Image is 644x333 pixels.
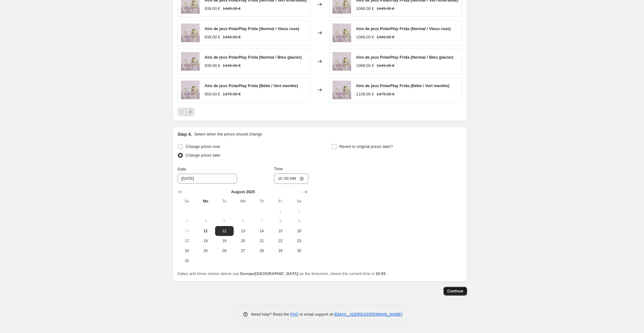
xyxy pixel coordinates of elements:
[274,248,287,253] span: 29
[443,287,467,295] button: Continue
[196,236,215,246] button: Monday August 18 2025
[180,258,194,263] span: 31
[236,199,250,204] span: We
[234,216,252,226] button: Wednesday August 6 2025
[234,246,252,256] button: Wednesday August 27 2025
[377,91,395,97] strike: 1479.00 €
[271,206,290,216] button: Friday August 1 2025
[205,91,220,97] div: 959.00 €
[252,236,271,246] button: Thursday August 21 2025
[181,81,200,99] img: PolarPlaySpielturmFrida-PT-PRH-DS-CW-001-DP-1_80x.jpg
[290,196,308,206] th: Saturday
[271,246,290,256] button: Friday August 29 2025
[218,199,231,204] span: Tu
[186,153,221,158] span: Change prices later
[271,236,290,246] button: Friday August 22 2025
[274,209,287,214] span: 1
[333,24,351,42] img: PolarPlaySpielturmFrida-PT-PRH-DS-CW-001-DP-1_80x.jpg
[178,226,196,236] button: Sunday August 10 2025
[199,238,212,243] span: 18
[375,271,386,276] b: 16:55
[205,83,298,88] span: Aire de jeux PolarPlay Frida (Bébé / Vert menthe)
[215,226,234,236] button: Tuesday August 12 2025
[178,271,386,276] span: Dates and times shown above use as the timezone, where the current time is
[356,26,451,31] span: Aire de jeux PolarPlay Frida (Normal / Vieux rose)
[377,34,395,40] strike: 1449.00 €
[205,63,220,69] div: 939.00 €
[205,26,299,31] span: Aire de jeux PolarPlay Frida (Normal / Vieux rose)
[181,52,200,71] img: PolarPlaySpielturmFrida-PT-PRH-DS-CW-001-DP-1_80x.jpg
[447,289,463,294] span: Continue
[199,199,212,204] span: Mo
[252,196,271,206] th: Thursday
[240,271,298,276] b: Europe/[GEOGRAPHIC_DATA]
[377,63,395,69] strike: 1449.00 €
[199,248,212,253] span: 25
[178,236,196,246] button: Sunday August 17 2025
[218,238,231,243] span: 19
[178,174,237,184] input: 8/11/2025
[356,6,374,12] div: 1089.00 €
[274,199,287,204] span: Fr
[290,246,308,256] button: Saturday August 30 2025
[333,52,351,71] img: PolarPlaySpielturmFrida-PT-PRH-DS-CW-001-DP-1_80x.jpg
[180,199,194,204] span: Su
[205,34,220,40] div: 939.00 €
[356,83,449,88] span: Aire de jeux PolarPlay Frida (Bébé / Vert menthe)
[290,216,308,226] button: Saturday August 9 2025
[180,248,194,253] span: 24
[176,188,185,196] button: Show previous month, July 2025
[255,229,268,233] span: 14
[274,219,287,224] span: 8
[215,216,234,226] button: Tuesday August 5 2025
[274,238,287,243] span: 22
[274,229,287,233] span: 15
[290,312,298,317] a: FAQ
[356,63,374,69] div: 1089.00 €
[196,226,215,236] button: Today Monday August 11 2025
[290,236,308,246] button: Saturday August 23 2025
[339,144,393,149] span: Revert to original prices later?
[271,196,290,206] th: Friday
[290,226,308,236] button: Saturday August 16 2025
[292,238,306,243] span: 23
[236,219,250,224] span: 6
[218,229,231,233] span: 12
[196,196,215,206] th: Monday
[215,236,234,246] button: Tuesday August 19 2025
[205,55,302,60] span: Aire de jeux PolarPlay Frida (Normal / Bleu glacier)
[292,219,306,224] span: 9
[292,248,306,253] span: 30
[178,167,186,171] span: Date
[180,238,194,243] span: 17
[298,312,334,317] span: or email support at
[252,226,271,236] button: Thursday August 14 2025
[255,238,268,243] span: 21
[301,188,310,196] button: Show next month, September 2025
[252,246,271,256] button: Thursday August 28 2025
[205,6,220,12] div: 939.00 €
[274,173,309,184] input: 12:00
[218,219,231,224] span: 5
[194,131,262,137] p: Select when the prices should change
[186,144,220,149] span: Change prices now
[290,206,308,216] button: Saturday August 2 2025
[236,229,250,233] span: 13
[199,229,212,233] span: 11
[255,219,268,224] span: 7
[271,226,290,236] button: Friday August 15 2025
[180,229,194,233] span: 10
[199,219,212,224] span: 4
[292,209,306,214] span: 2
[178,246,196,256] button: Sunday August 24 2025
[178,216,196,226] button: Sunday August 3 2025
[223,91,241,97] strike: 1479.00 €
[236,238,250,243] span: 20
[333,81,351,99] img: PolarPlaySpielturmFrida-PT-PRH-DS-CW-001-DP-1_80x.jpg
[234,236,252,246] button: Wednesday August 20 2025
[274,166,283,171] span: Time
[178,196,196,206] th: Sunday
[181,24,200,42] img: PolarPlaySpielturmFrida-PT-PRH-DS-CW-001-DP-1_80x.jpg
[255,199,268,204] span: Th
[223,6,241,12] strike: 1449.00 €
